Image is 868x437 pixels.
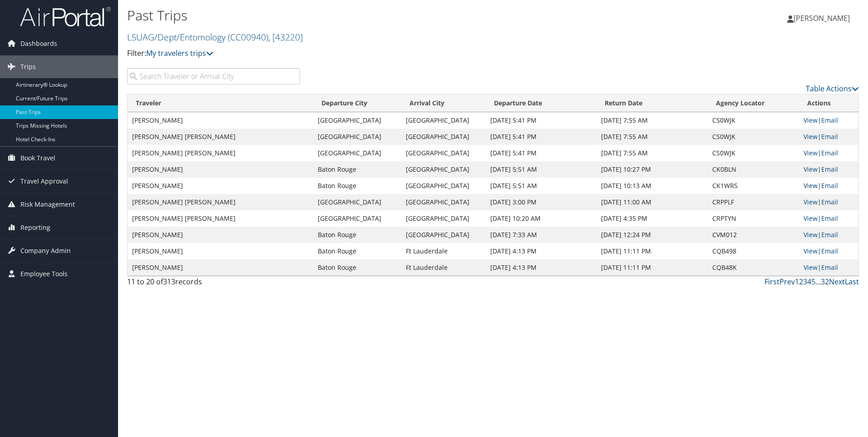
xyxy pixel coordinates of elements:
[815,277,821,287] span: …
[597,145,707,161] td: [DATE] 7:55 AM
[486,227,597,243] td: [DATE] 7:33 AM
[803,277,807,287] a: 3
[127,48,615,60] p: Filter:
[268,31,303,43] span: , [ 43220 ]
[313,178,402,194] td: Baton Rouge
[401,145,485,161] td: [GEOGRAPHIC_DATA]
[313,145,402,161] td: [GEOGRAPHIC_DATA]
[708,243,799,259] td: CQB498
[804,116,818,124] a: View
[804,230,818,239] a: View
[597,112,707,129] td: [DATE] 7:55 AM
[486,243,597,259] td: [DATE] 4:13 PM
[799,194,858,210] td: |
[486,112,597,129] td: [DATE] 5:41 PM
[401,129,485,145] td: [GEOGRAPHIC_DATA]
[708,145,799,161] td: CS0WJK
[779,277,795,287] a: Prev
[821,214,838,223] a: Email
[845,277,859,287] a: Last
[401,210,485,227] td: [GEOGRAPHIC_DATA]
[128,210,313,227] td: [PERSON_NAME] [PERSON_NAME]
[821,149,838,157] a: Email
[401,94,485,112] th: Arrival City: activate to sort column ascending
[821,165,838,174] a: Email
[804,214,818,223] a: View
[486,210,597,227] td: [DATE] 10:20 AM
[829,277,845,287] a: Next
[804,132,818,141] a: View
[486,94,597,112] th: Departure Date: activate to sort column ascending
[128,145,313,161] td: [PERSON_NAME] [PERSON_NAME]
[799,210,858,227] td: |
[708,210,799,227] td: CRPTYN
[401,259,485,276] td: Ft Lauderdale
[20,263,68,285] span: Employee Tools
[821,116,838,124] a: Email
[313,112,402,129] td: [GEOGRAPHIC_DATA]
[708,178,799,194] td: CK1WRS
[20,32,57,55] span: Dashboards
[597,178,707,194] td: [DATE] 10:13 AM
[799,227,858,243] td: |
[313,243,402,259] td: Baton Rouge
[127,31,303,43] a: LSUAG/Dept/Entomology
[401,112,485,129] td: [GEOGRAPHIC_DATA]
[597,194,707,210] td: [DATE] 11:00 AM
[20,55,36,78] span: Trips
[597,227,707,243] td: [DATE] 12:24 PM
[597,243,707,259] td: [DATE] 11:11 PM
[313,194,402,210] td: [GEOGRAPHIC_DATA]
[821,277,829,287] a: 32
[486,178,597,194] td: [DATE] 5:51 AM
[787,5,859,32] a: [PERSON_NAME]
[401,161,485,178] td: [GEOGRAPHIC_DATA]
[128,259,313,276] td: [PERSON_NAME]
[401,227,485,243] td: [GEOGRAPHIC_DATA]
[128,112,313,129] td: [PERSON_NAME]
[163,277,175,287] span: 313
[799,129,858,145] td: |
[799,94,858,112] th: Actions
[807,277,811,287] a: 4
[486,161,597,178] td: [DATE] 5:51 AM
[821,263,838,272] a: Email
[708,94,799,112] th: Agency Locator: activate to sort column ascending
[821,230,838,239] a: Email
[128,227,313,243] td: [PERSON_NAME]
[20,6,111,27] img: airportal-logo.png
[20,239,71,262] span: Company Admin
[821,132,838,141] a: Email
[795,277,799,287] a: 1
[799,178,858,194] td: |
[794,13,850,23] span: [PERSON_NAME]
[313,259,402,276] td: Baton Rouge
[128,243,313,259] td: [PERSON_NAME]
[708,259,799,276] td: CQB48K
[799,243,858,259] td: |
[799,277,803,287] a: 2
[804,149,818,157] a: View
[799,161,858,178] td: |
[486,145,597,161] td: [DATE] 5:41 PM
[821,247,838,255] a: Email
[313,210,402,227] td: [GEOGRAPHIC_DATA]
[127,68,300,84] input: Search Traveler or Arrival City
[597,161,707,178] td: [DATE] 10:27 PM
[804,263,818,272] a: View
[764,277,779,287] a: First
[804,165,818,174] a: View
[401,194,485,210] td: [GEOGRAPHIC_DATA]
[821,198,838,206] a: Email
[128,178,313,194] td: [PERSON_NAME]
[811,277,815,287] a: 5
[597,259,707,276] td: [DATE] 11:11 PM
[313,227,402,243] td: Baton Rouge
[708,112,799,129] td: CS0WJK
[799,259,858,276] td: |
[708,129,799,145] td: CS0WJK
[597,210,707,227] td: [DATE] 4:35 PM
[20,147,55,169] span: Book Travel
[401,178,485,194] td: [GEOGRAPHIC_DATA]
[486,259,597,276] td: [DATE] 4:13 PM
